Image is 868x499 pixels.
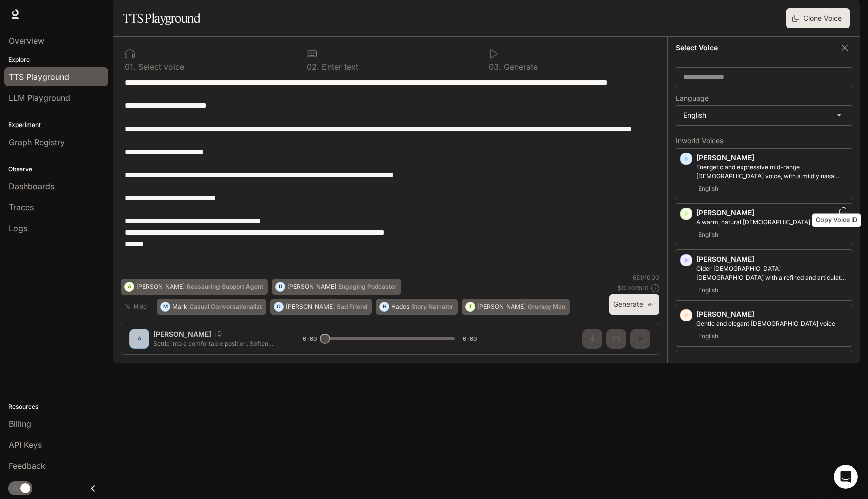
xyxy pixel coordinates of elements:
p: Engaging Podcaster [338,284,397,290]
p: Language [676,95,709,102]
p: Select voice [136,63,184,71]
h1: TTS Playground [123,8,200,28]
div: H [380,299,389,315]
p: [PERSON_NAME] [136,284,185,290]
button: O[PERSON_NAME]Sad Friend [270,299,372,315]
p: Enter text [319,63,358,71]
p: Hades [391,304,409,310]
span: English [696,183,720,195]
p: Older British male with a refined and articulate voice [696,264,848,282]
p: 0 1 . [125,63,136,71]
p: [PERSON_NAME] [696,254,848,264]
button: Clone Voice [786,8,850,28]
p: Story Narrator [411,304,453,310]
button: D[PERSON_NAME]Engaging Podcaster [272,279,401,295]
button: Copy Voice ID [838,207,848,215]
button: A[PERSON_NAME]Reassuring Support Agent [121,279,268,295]
span: English [696,229,720,241]
p: [PERSON_NAME] [287,284,336,290]
span: English [696,330,720,342]
p: A warm, natural female voice [696,218,848,227]
p: Gentle and elegant female voice [696,319,848,328]
div: D [276,279,285,295]
p: Grumpy Man [528,304,565,310]
div: T [466,299,475,315]
p: Sad Friend [337,304,367,310]
p: Reassuring Support Agent [187,284,263,290]
p: [PERSON_NAME] [286,304,335,310]
div: M [161,299,170,315]
p: 0 2 . [307,63,319,71]
button: MMarkCasual Conversationalist [157,299,266,315]
button: Generate⌘⏎ [609,294,659,315]
div: English [676,106,852,125]
p: Mark [172,304,187,310]
div: Copy Voice ID [812,214,861,227]
button: T[PERSON_NAME]Grumpy Man [462,299,570,315]
p: Generate [501,63,538,71]
iframe: Intercom live chat [834,465,858,489]
div: O [274,299,283,315]
p: 651 / 1000 [633,273,659,282]
p: [PERSON_NAME] [696,153,848,163]
p: [PERSON_NAME] [477,304,526,310]
p: ⌘⏎ [647,302,655,308]
span: English [696,284,720,296]
button: Hide [121,299,153,315]
div: A [125,279,134,295]
p: [PERSON_NAME] [696,309,848,319]
p: Inworld Voices [676,137,852,144]
button: HHadesStory Narrator [376,299,458,315]
p: Casual Conversationalist [189,304,262,310]
p: 0 3 . [489,63,501,71]
p: [PERSON_NAME] [696,208,848,218]
p: $ 0.006510 [618,284,649,292]
p: Energetic and expressive mid-range male voice, with a mildly nasal quality [696,163,848,181]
